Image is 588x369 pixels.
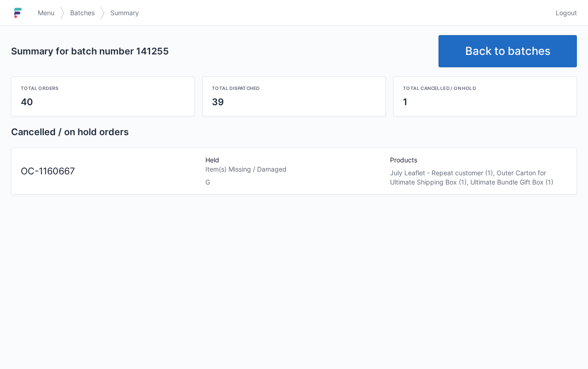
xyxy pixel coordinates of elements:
a: Menu [32,5,60,21]
div: Products [386,155,571,187]
div: Item(s) Missing / Damaged [205,165,383,174]
div: Held [202,155,386,187]
div: OC-1160667 [17,165,202,178]
a: Back to batches [438,35,577,67]
div: 1 [403,95,567,108]
div: G [205,178,383,187]
div: July Leaflet - Repeat customer (1), Outer Carton for Ultimate Shipping Box (1), Ultimate Bundle G... [390,168,567,187]
h2: Cancelled / on hold orders [11,125,577,138]
a: Logout [550,5,577,21]
img: logo-small.jpg [11,6,25,20]
img: svg> [60,2,65,24]
div: 39 [212,95,376,108]
div: Total cancelled / on hold [403,84,567,92]
a: Summary [105,5,144,21]
span: Menu [38,8,54,18]
span: Batches [70,8,95,18]
span: Summary [110,8,139,18]
div: Total dispatched [212,84,376,92]
img: svg> [100,2,105,24]
a: Batches [65,5,100,21]
span: Logout [556,8,577,18]
div: Total orders [21,84,185,92]
div: 40 [21,95,185,108]
h2: Summary for batch number 141255 [11,45,431,58]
